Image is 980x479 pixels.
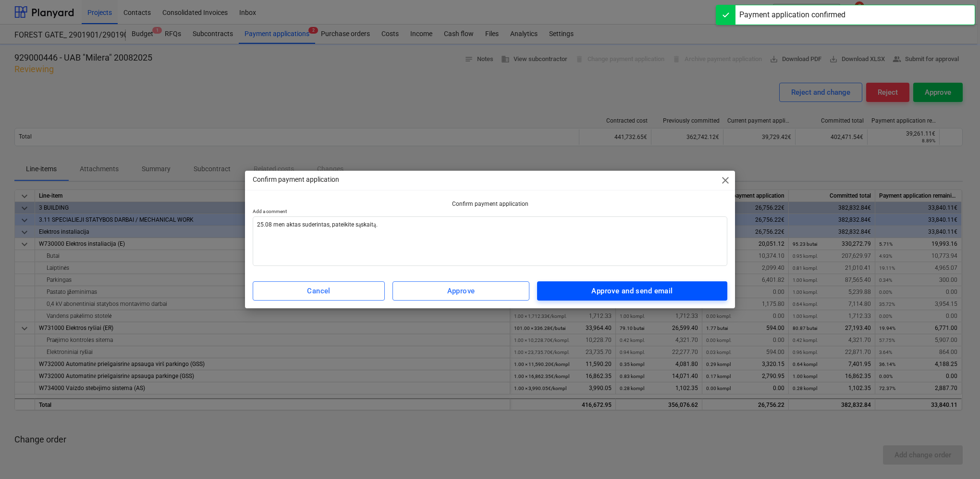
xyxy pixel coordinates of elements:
[932,433,980,479] iframe: Chat Widget
[253,175,339,185] p: Confirm payment application
[447,285,475,297] div: Approve
[392,281,529,301] button: Approve
[307,285,331,297] div: Cancel
[253,208,727,216] p: Add a comment
[591,285,673,297] div: Approve and send email
[739,9,845,21] div: Payment application confirmed
[253,216,727,266] textarea: 25.08 men aktas suderintas, pateikite sąskaitą.
[720,175,731,186] span: close
[253,200,727,208] p: Confirm payment application
[253,281,385,301] button: Cancel
[537,281,727,301] button: Approve and send email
